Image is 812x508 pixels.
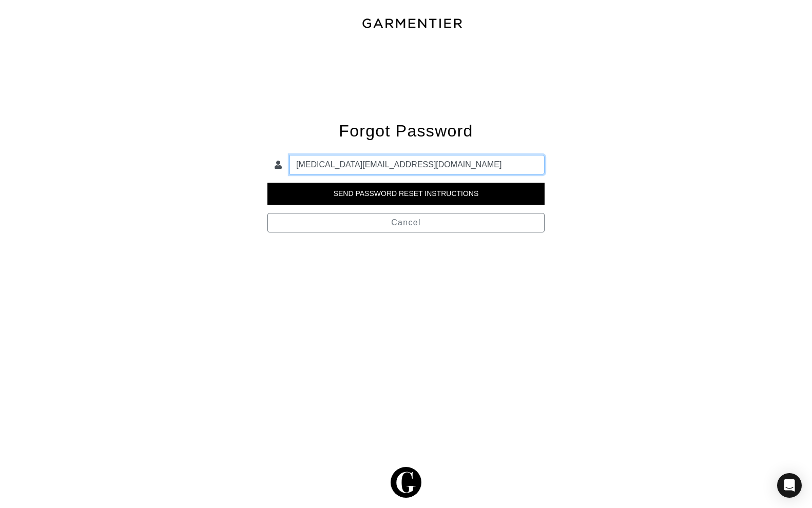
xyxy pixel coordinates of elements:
[289,155,545,174] input: email
[267,121,545,141] h2: Forgot Password
[267,213,545,232] a: Cancel
[267,183,545,205] input: Send Password Reset Instructions
[391,467,421,498] img: g-602364139e5867ba59c769ce4266a9601a3871a1516a6a4c3533f4bc45e69684.svg
[361,17,463,30] img: garmentier-text-8466448e28d500cc52b900a8b1ac6a0b4c9bd52e9933ba870cc531a186b44329.png
[777,473,802,498] div: Open Intercom Messenger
